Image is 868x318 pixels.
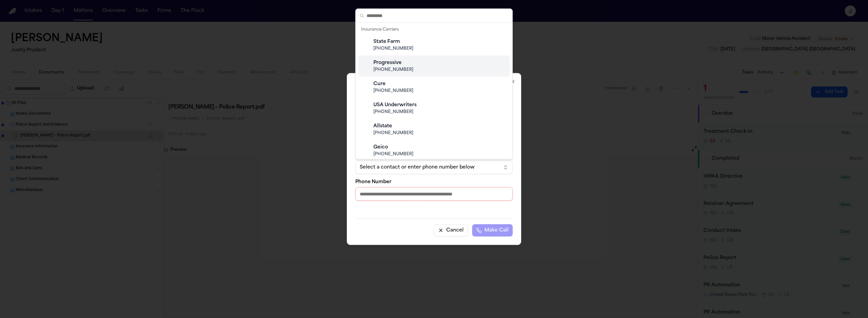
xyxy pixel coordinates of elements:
[373,130,506,136] span: [PHONE_NUMBER]
[356,23,512,159] div: Suggestions
[373,152,506,157] span: [PHONE_NUMBER]
[373,81,506,88] div: Cure
[373,109,506,115] span: [PHONE_NUMBER]
[373,123,506,130] div: Allstate
[373,46,506,51] span: [PHONE_NUMBER]
[373,67,506,73] span: [PHONE_NUMBER]
[373,88,506,94] span: [PHONE_NUMBER]
[373,38,506,45] div: State Farm
[358,25,510,34] div: Insurance Carriers
[373,60,506,66] div: Progressive
[373,144,506,151] div: Geico
[373,102,506,109] div: USA Underwriters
